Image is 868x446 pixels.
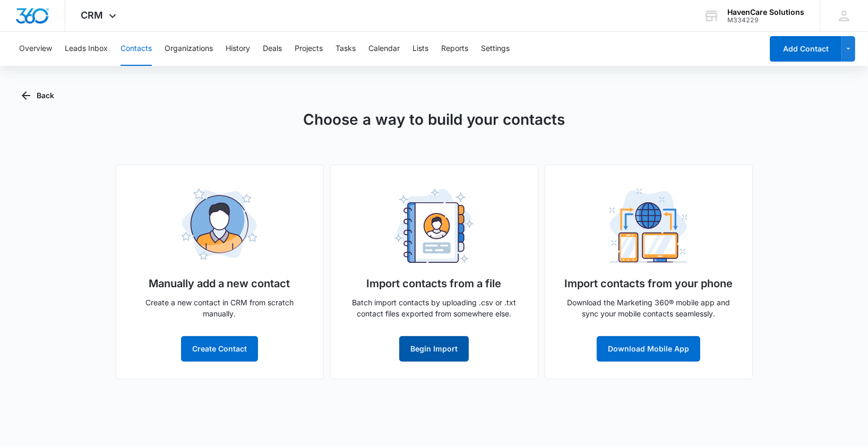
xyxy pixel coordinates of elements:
[562,297,735,319] p: Download the Marketing 360® mobile app and sync your mobile contacts seamlessly.
[181,336,258,362] button: Create Contact
[149,276,290,291] h5: Manually add a new contact
[19,32,52,66] button: Overview
[295,32,323,66] button: Projects
[226,32,250,66] button: History
[121,32,152,66] button: Contacts
[133,297,306,319] p: Create a new contact in CRM from scratch manually.
[81,10,104,21] span: CRM
[367,276,502,291] h5: Import contacts from a file
[412,32,428,66] button: Lists
[22,83,54,108] button: Back
[165,32,213,66] button: Organizations
[303,108,565,131] h1: Choose a way to build your contacts
[348,297,521,319] p: Batch import contacts by uploading .csv or .txt contact files exported from somewhere else.
[441,32,468,66] button: Reports
[368,32,400,66] button: Calendar
[336,32,356,66] button: Tasks
[727,16,804,24] div: account id
[727,8,804,16] div: account name
[263,32,282,66] button: Deals
[564,276,733,291] h5: Import contacts from your phone
[481,32,510,66] button: Settings
[770,36,841,62] button: Add Contact
[399,336,469,362] button: Begin Import
[65,32,108,66] button: Leads Inbox
[597,336,700,362] button: Download Mobile App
